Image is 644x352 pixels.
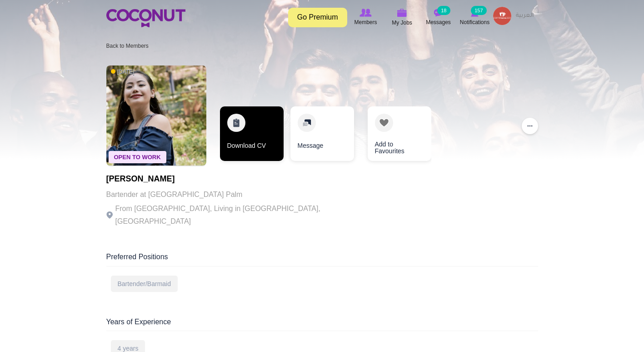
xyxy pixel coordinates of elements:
a: Notifications Notifications 157 [457,7,493,28]
img: My Jobs [397,9,407,17]
span: [DATE] [111,68,135,76]
button: ... [522,118,538,134]
img: Notifications [471,9,479,17]
div: Preferred Positions [106,252,538,267]
span: My Jobs [392,18,412,27]
img: Home [106,9,185,27]
div: 1 / 3 [220,106,284,166]
a: Download CV [220,106,284,161]
span: Notifications [460,18,489,27]
a: My Jobs My Jobs [384,7,420,28]
img: Browse Members [359,9,371,17]
small: 157 [471,6,486,15]
div: Bartender/Barmaid [111,276,178,292]
a: Messages Messages 18 [420,7,457,28]
a: Browse Members Members [348,7,384,28]
span: Members [354,18,377,27]
small: 18 [437,6,450,15]
div: Years of Experience [106,317,538,332]
span: Messages [426,18,451,27]
a: العربية [511,7,538,25]
a: Go Premium [288,8,347,27]
a: Message [290,106,354,161]
h1: [PERSON_NAME] [106,175,356,184]
img: Messages [434,9,443,17]
p: From [GEOGRAPHIC_DATA], Living in [GEOGRAPHIC_DATA], [GEOGRAPHIC_DATA] [106,202,356,228]
a: Back to Members [106,43,149,49]
p: Bartender at [GEOGRAPHIC_DATA] Palm [106,188,356,201]
span: Open To Work [109,151,166,163]
div: 2 / 3 [290,106,354,166]
div: 3 / 3 [361,106,424,166]
a: Add to Favourites [368,106,431,161]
